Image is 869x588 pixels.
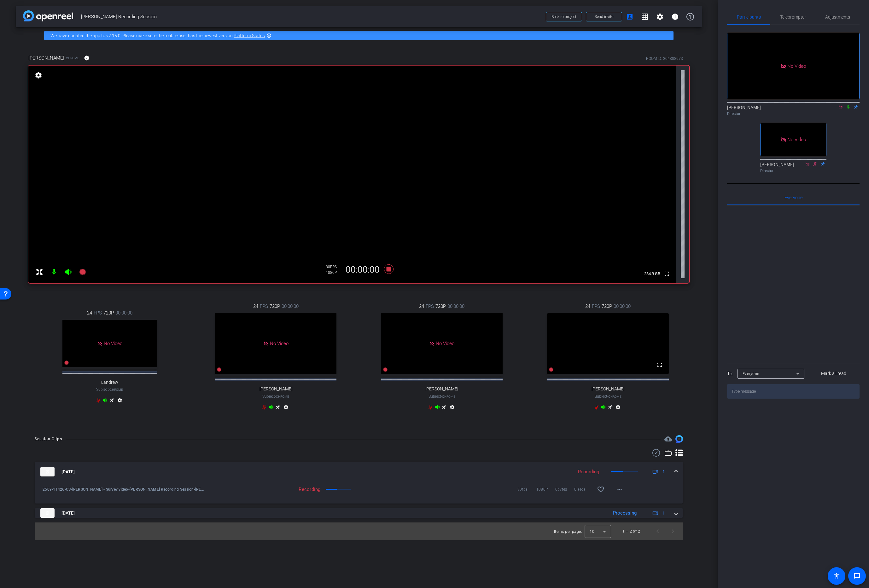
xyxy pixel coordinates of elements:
[110,388,123,391] span: Chrome
[555,486,574,493] span: 0bytes
[825,15,850,19] span: Adjustments
[586,12,622,21] button: Send invite
[664,435,672,443] mat-icon: cloud_upload
[642,270,662,278] span: 284.9 GB
[326,270,341,275] div: 1080P
[35,436,62,442] div: Session Clips
[662,469,665,475] span: 1
[595,14,613,19] span: Send invite
[665,524,680,539] button: Next page
[616,486,623,493] mat-icon: more_horiz
[610,510,640,517] div: Processing
[330,265,337,269] span: FPS
[81,10,542,23] span: [PERSON_NAME] Recording Session
[270,341,289,346] span: No Video
[575,468,602,476] div: Recording
[104,341,122,346] span: No Video
[262,394,289,399] span: Subject
[436,341,454,346] span: No Video
[260,386,292,392] span: [PERSON_NAME]
[326,264,341,269] div: 30
[44,31,674,40] div: We have updated the app to v2.15.0. Please make sure the mobile user has the newest version.
[96,387,123,392] span: Subject
[743,372,759,376] span: Everyone
[727,111,860,117] div: Director
[608,395,621,398] span: Chrome
[23,10,73,21] img: app-logo
[115,309,132,316] span: 00:00:00
[94,309,102,316] span: FPS
[441,394,442,399] span: -
[554,528,582,535] div: Items per page:
[40,467,55,476] img: thumb-nail
[282,405,290,412] mat-icon: settings
[517,486,536,493] span: 30fps
[35,462,683,482] mat-expansion-panel-header: thumb-nail[DATE]Recording1
[737,15,761,19] span: Participants
[821,370,846,377] span: Mark all read
[656,13,664,20] mat-icon: settings
[536,486,555,493] span: 1080P
[116,398,124,405] mat-icon: settings
[270,303,280,310] span: 720P
[650,524,665,539] button: Previous page
[602,303,612,310] span: 720P
[808,368,860,379] button: Mark all read
[35,482,683,504] div: thumb-nail[DATE]Recording1
[662,510,665,516] span: 1
[787,63,806,69] span: No Video
[784,195,802,200] span: Everyone
[234,33,265,38] a: Platform Status
[66,56,79,61] span: Chrome
[833,572,840,580] mat-icon: accessibility
[760,161,826,174] div: [PERSON_NAME]
[622,528,640,534] div: 1 – 2 of 2
[780,15,806,19] span: Teleprompter
[626,13,633,20] mat-icon: account_box
[109,387,110,392] span: -
[760,168,826,174] div: Director
[675,435,683,443] img: Session clips
[787,137,806,142] span: No Video
[614,405,622,412] mat-icon: settings
[592,303,600,310] span: FPS
[646,56,683,61] div: ROOM ID: 204888973
[84,55,90,61] mat-icon: info
[574,486,593,493] span: 0 secs
[435,303,446,310] span: 720P
[429,394,455,399] span: Subject
[61,469,75,475] span: [DATE]
[341,264,384,275] div: 00:00:00
[282,303,299,310] span: 00:00:00
[592,386,624,392] span: [PERSON_NAME]
[103,309,114,316] span: 720P
[727,370,733,378] div: To:
[253,303,258,310] span: 24
[585,303,590,310] span: 24
[61,510,75,516] span: [DATE]
[34,72,43,79] mat-icon: settings
[597,486,604,493] mat-icon: favorite_border
[206,486,324,493] div: Recording
[614,303,631,310] span: 00:00:00
[87,309,92,316] span: 24
[275,394,276,399] span: -
[260,303,268,310] span: FPS
[43,486,206,493] span: 2509-11426-CS-[PERSON_NAME] - Survey video-[PERSON_NAME] Recording Session-[PERSON_NAME]-2025-09-...
[448,405,456,412] mat-icon: settings
[656,361,663,369] mat-icon: fullscreen
[671,13,679,20] mat-icon: info
[607,394,608,399] span: -
[551,14,576,19] span: Back to project
[266,33,271,38] mat-icon: highlight_off
[442,395,455,398] span: Chrome
[276,395,289,398] span: Chrome
[101,380,118,385] span: Landrew
[426,303,434,310] span: FPS
[727,104,860,117] div: [PERSON_NAME]
[546,12,582,21] button: Back to project
[447,303,464,310] span: 00:00:00
[40,508,55,518] img: thumb-nail
[853,572,861,580] mat-icon: message
[425,386,458,392] span: [PERSON_NAME]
